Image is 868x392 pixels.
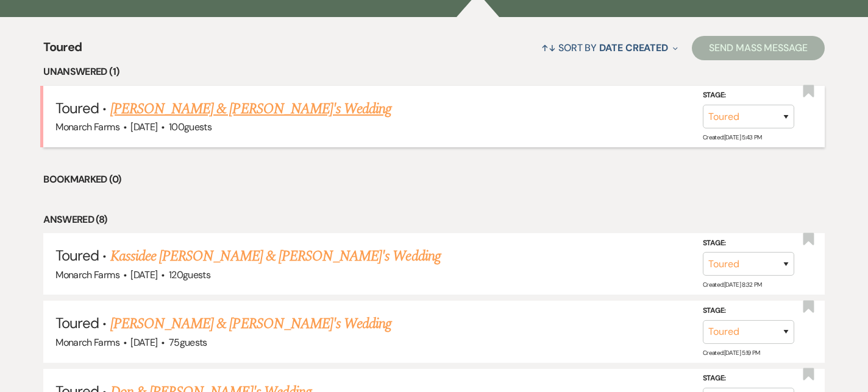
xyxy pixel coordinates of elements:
label: Stage: [703,237,794,250]
span: 120 guests [169,268,210,281]
span: Created: [DATE] 5:19 PM [703,348,760,356]
button: Send Mass Message [692,36,825,60]
span: Toured [55,313,99,332]
a: [PERSON_NAME] & [PERSON_NAME]'s Wedding [110,98,392,120]
span: Created: [DATE] 8:32 PM [703,281,762,289]
span: 100 guests [169,121,212,133]
span: Toured [55,99,99,117]
span: Monarch Farms [55,336,119,349]
label: Stage: [703,89,794,102]
span: Created: [DATE] 5:43 PM [703,133,762,141]
span: Monarch Farms [55,268,119,281]
span: [DATE] [130,336,157,349]
span: Toured [43,38,82,64]
label: Stage: [703,372,794,385]
a: Kassidee [PERSON_NAME] & [PERSON_NAME]'s Wedding [110,245,441,267]
span: 75 guests [169,336,207,349]
label: Stage: [703,304,794,318]
span: Monarch Farms [55,121,119,133]
li: Answered (8) [43,212,825,228]
li: Bookmarked (0) [43,172,825,187]
span: [DATE] [130,121,157,133]
span: Toured [55,246,99,265]
span: ↑↓ [541,41,556,54]
a: [PERSON_NAME] & [PERSON_NAME]'s Wedding [110,313,392,335]
span: [DATE] [130,268,157,281]
button: Sort By Date Created [536,32,683,64]
span: Date Created [599,41,668,54]
li: Unanswered (1) [43,64,825,80]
